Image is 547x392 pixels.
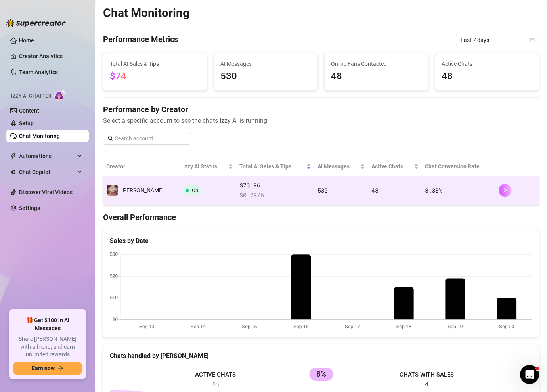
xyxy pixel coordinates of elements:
a: Discover Viral Videos [19,189,73,195]
span: Last 7 days [461,34,534,46]
span: 48 [331,69,422,84]
span: Automations [19,150,75,163]
a: Home [19,37,34,44]
span: Earn now [32,365,55,371]
span: Total AI Sales & Tips [110,59,201,68]
span: AI Messages [220,59,311,68]
th: Creator [103,157,180,176]
th: Total AI Sales & Tips [236,157,314,176]
span: Active Chats [371,162,412,171]
span: 🎁 Get $100 in AI Messages [13,317,82,332]
div: Sales by Date [110,236,532,246]
th: Active Chats [368,157,422,176]
a: Content [19,107,39,114]
span: Total AI Sales & Tips [239,162,305,171]
span: search [108,136,113,141]
span: 48 [371,186,378,194]
button: Earn nowarrow-right [13,362,82,375]
span: Share [PERSON_NAME] with a friend, and earn unlimited rewards [13,335,82,359]
h4: Overall Performance [103,212,539,223]
span: Online Fans Contacted [331,59,422,68]
a: Creator Analytics [19,50,82,63]
img: logo-BBDzfeDw.svg [6,19,66,27]
span: $73.96 [239,181,311,190]
h2: Chat Monitoring [103,6,189,21]
a: Chat Monitoring [19,133,60,139]
span: Active Chats [442,59,532,68]
iframe: Intercom live chat [520,365,539,384]
th: Chat Conversion Rate [422,157,495,176]
span: Izzy AI Status [183,162,227,171]
span: 48 [442,69,532,84]
h4: Performance Metrics [103,34,178,46]
h4: Performance by Creator [103,104,539,115]
span: 8.33 % [425,186,442,194]
img: AI Chatter [54,89,67,101]
th: Izzy AI Status [180,157,236,176]
a: Setup [19,120,34,126]
span: calendar [530,38,535,42]
span: arrow-right [58,365,63,371]
span: $74 [110,71,126,82]
th: AI Messages [314,157,368,176]
input: Search account... [115,134,186,143]
span: Chat Copilot [19,166,75,178]
span: [PERSON_NAME] [121,187,164,193]
span: thunderbolt [10,153,17,159]
span: $ 0.79 /h [239,191,311,200]
span: 530 [317,186,328,194]
span: AI Messages [317,162,359,171]
span: 530 [220,69,311,84]
a: Settings [19,205,40,211]
span: On [192,187,198,193]
img: Susanna [107,185,118,196]
img: Chat Copilot [10,169,15,175]
span: right [502,187,508,193]
span: Select a specific account to see the chats Izzy AI is running. [103,116,539,126]
a: Team Analytics [19,69,58,75]
button: right [499,184,511,197]
div: Chats handled by [PERSON_NAME] [110,351,532,361]
span: Izzy AI Chatter [11,92,51,100]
